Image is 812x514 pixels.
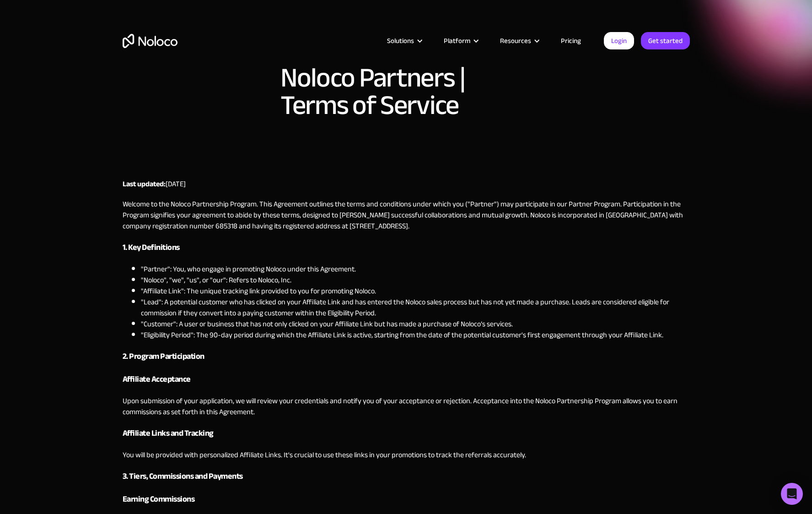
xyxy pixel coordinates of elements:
div: Open Intercom Messenger [781,483,803,505]
p: You will be provided with personalized Affiliate Links. It's crucial to use these links in your p... [123,449,690,460]
strong: 1. Key Definitions [123,240,180,255]
div: Resources [489,35,549,47]
strong: Affiliate Acceptance [123,372,191,387]
a: home [123,34,177,48]
li: "Affiliate Link": The unique tracking link provided to you for promoting Noloco. [141,286,690,297]
div: Resources [500,35,531,47]
a: Pricing [549,35,592,47]
strong: Last updated: [123,177,166,191]
div: Platform [432,35,489,47]
li: "Eligibility Period": The 90-day period during which the Affiliate Link is active, starting from ... [141,330,690,341]
a: Login [604,32,634,49]
li: "Partner": You, who engage in promoting Noloco under this Agreement. [141,264,690,275]
strong: Earning Commissions [123,492,195,507]
li: "Noloco", "we", "us", or "our": Refers to Noloco, Inc. [141,275,690,286]
strong: 3. Tiers, Commissions and Payments [123,469,243,484]
p: Welcome to the Noloco Partnership Program. This Agreement outlines the terms and conditions under... [123,199,690,232]
h1: Noloco Partners | Terms of Service [280,64,532,119]
a: Get started [641,32,690,49]
div: Platform [444,35,470,47]
strong: 2. Program Participation [123,349,204,364]
li: "Lead": A potential customer who has clicked on your Affiliate Link and has entered the Noloco sa... [141,297,690,319]
div: Solutions [376,35,432,47]
p: [DATE] [123,179,690,189]
div: Solutions [387,35,414,47]
p: Upon submission of your application, we will review your credentials and notify you of your accep... [123,395,690,417]
li: "Customer": A user or business that has not only clicked on your Affiliate Link but has made a pu... [141,319,690,330]
strong: Affiliate Links and Tracking [123,426,214,441]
